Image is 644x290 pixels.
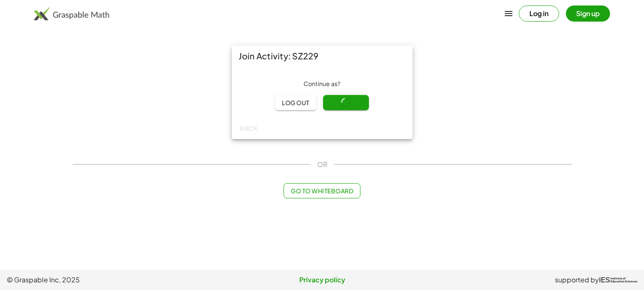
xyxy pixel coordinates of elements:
[555,275,599,285] span: supported by
[291,187,353,195] span: Go to Whiteboard
[7,275,217,285] span: © Graspable Inc, 2025
[217,275,427,285] a: Privacy policy
[599,275,637,285] a: IESInstitute ofEducation Sciences
[317,159,327,170] span: OR
[284,183,360,198] button: Go to Whiteboard
[275,95,316,110] button: Log out
[282,99,309,106] span: Log out
[239,80,406,88] div: Continue as ?
[599,276,610,284] span: IES
[232,46,413,66] div: Join Activity: SZ229
[566,6,610,22] button: Sign up
[610,277,637,283] span: Institute of Education Sciences
[519,6,559,22] button: Log in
